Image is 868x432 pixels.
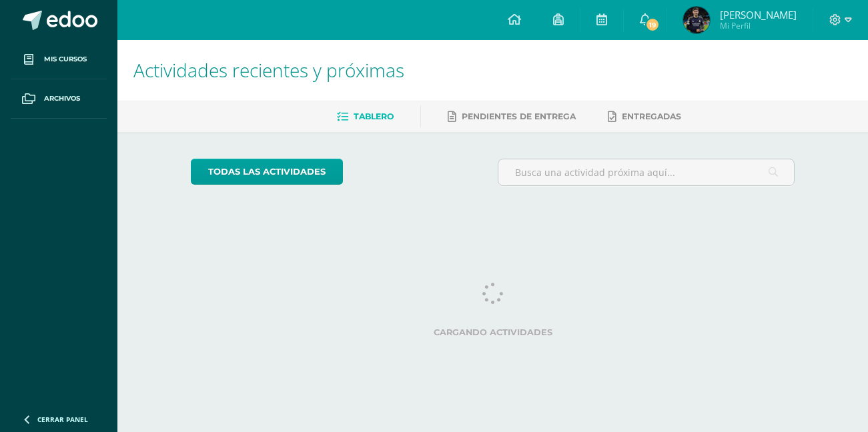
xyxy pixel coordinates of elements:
[683,7,710,33] img: a65422c92628302c9dd10201bcb39319.png
[133,57,404,83] span: Actividades recientes y próximas
[645,17,660,32] span: 19
[720,20,797,31] span: Mi Perfil
[191,159,343,185] a: todas las Actividades
[354,111,394,121] span: Tablero
[337,106,394,127] a: Tablero
[498,159,794,185] input: Busca una actividad próxima aquí...
[11,40,107,79] a: Mis cursos
[720,8,797,21] span: [PERSON_NAME]
[44,93,80,104] span: Archivos
[462,111,576,121] span: Pendientes de entrega
[622,111,681,121] span: Entregadas
[44,54,87,65] span: Mis cursos
[448,106,576,127] a: Pendientes de entrega
[37,415,88,424] span: Cerrar panel
[191,327,795,337] label: Cargando actividades
[608,106,681,127] a: Entregadas
[11,79,107,119] a: Archivos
